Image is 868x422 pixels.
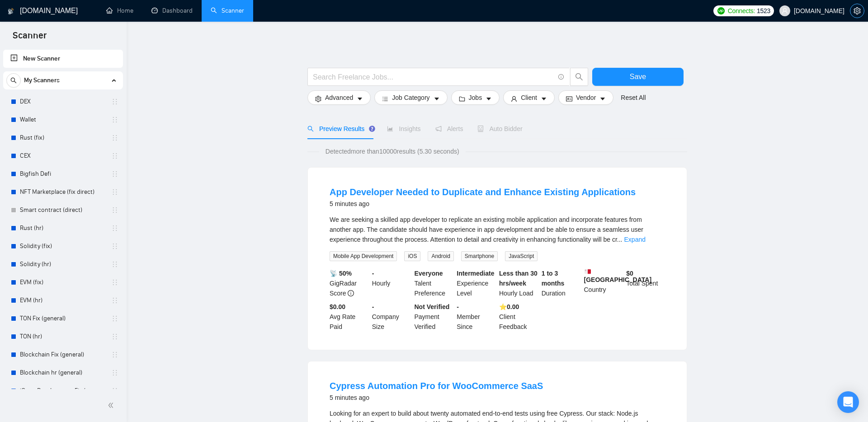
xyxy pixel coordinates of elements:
[521,93,537,103] span: Client
[624,268,667,298] div: Total Spent
[850,4,864,18] button: setting
[313,71,554,83] input: Search Freelance Jobs...
[717,7,725,14] img: upwork-logo.png
[585,268,591,275] img: 🇲🇹
[307,126,314,132] span: search
[558,74,564,80] span: info-circle
[106,7,133,14] a: homeHome
[582,268,625,298] div: Country
[20,111,106,129] a: Wallet
[368,125,376,133] div: Tooltip anchor
[330,198,636,209] div: 5 minutes ago
[325,93,353,103] span: Advanced
[435,126,442,132] span: notification
[111,243,118,250] span: holder
[328,268,370,298] div: GigRadar Score
[576,93,596,103] span: Vendor
[382,95,388,102] span: bars
[370,302,413,332] div: Company Size
[307,125,373,132] span: Preview Results
[111,188,118,196] span: holder
[20,147,106,165] a: CEX
[413,302,455,332] div: Payment Verified
[503,90,555,105] button: userClientcaret-down
[20,183,106,201] a: NFT Marketplace (fix direct)
[558,90,613,105] button: idcardVendorcaret-down
[211,7,244,14] a: searchScanner
[372,270,374,277] b: -
[782,8,788,14] span: user
[599,95,606,102] span: caret-down
[497,302,540,332] div: Client Feedback
[111,333,118,340] span: holder
[6,73,21,88] button: search
[626,270,633,277] b: $ 0
[757,6,770,16] span: 1523
[728,6,755,16] span: Connects:
[111,279,118,286] span: holder
[315,95,321,102] span: setting
[477,126,484,132] span: robot
[571,73,588,81] span: search
[330,381,543,391] a: Cypress Automation Pro for WooCommerce SaaS
[451,90,500,105] button: folderJobscaret-down
[477,125,522,132] span: Auto Bidder
[20,291,106,309] a: EVM (hr)
[108,401,117,410] span: double-left
[541,95,547,102] span: caret-down
[413,268,455,298] div: Talent Preference
[307,90,371,105] button: settingAdvancedcaret-down
[387,126,393,132] span: area-chart
[24,71,60,89] span: My Scanners
[10,50,116,68] a: New Scanner
[20,382,106,400] a: iGameDevelopment Fix (general)
[499,303,519,310] b: ⭐️ 0.00
[370,268,413,298] div: Hourly
[330,392,543,403] div: 5 minutes ago
[330,215,665,244] div: We are seeking a skilled app developer to replicate an existing mobile application and incorporat...
[111,170,118,178] span: holder
[330,187,636,197] a: App Developer Needed to Duplicate and Enhance Existing Applications
[415,303,450,310] b: Not Verified
[111,152,118,159] span: holder
[461,251,498,261] span: Smartphone
[20,93,106,111] a: DEX
[20,273,106,291] a: EVM (fix)
[111,369,118,376] span: holder
[372,303,374,310] b: -
[111,98,118,105] span: holder
[584,268,652,283] b: [GEOGRAPHIC_DATA]
[455,302,497,332] div: Member Since
[624,236,646,243] a: Expand
[151,7,193,14] a: dashboardDashboard
[330,270,352,277] b: 📡 50%
[387,125,420,132] span: Insights
[392,93,429,103] span: Job Category
[415,270,443,277] b: Everyone
[455,268,497,298] div: Experience Level
[111,134,118,141] span: holder
[459,95,465,102] span: folder
[20,328,106,346] a: TON (hr)
[348,290,354,296] span: info-circle
[319,146,466,156] span: Detected more than 10000 results (5.30 seconds)
[434,95,440,102] span: caret-down
[428,251,453,261] span: Android
[621,93,646,103] a: Reset All
[617,236,623,243] span: ...
[357,95,363,102] span: caret-down
[111,387,118,394] span: holder
[20,129,106,147] a: Rust (fix)
[850,7,864,14] a: setting
[499,270,538,287] b: Less than 30 hrs/week
[566,95,572,102] span: idcard
[20,201,106,219] a: Smart contract (direct)
[20,237,106,255] a: Solidity (fix)
[570,68,588,86] button: search
[111,261,118,268] span: holder
[328,302,370,332] div: Avg Rate Paid
[7,77,20,84] span: search
[111,351,118,358] span: holder
[511,95,517,102] span: user
[3,50,123,68] li: New Scanner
